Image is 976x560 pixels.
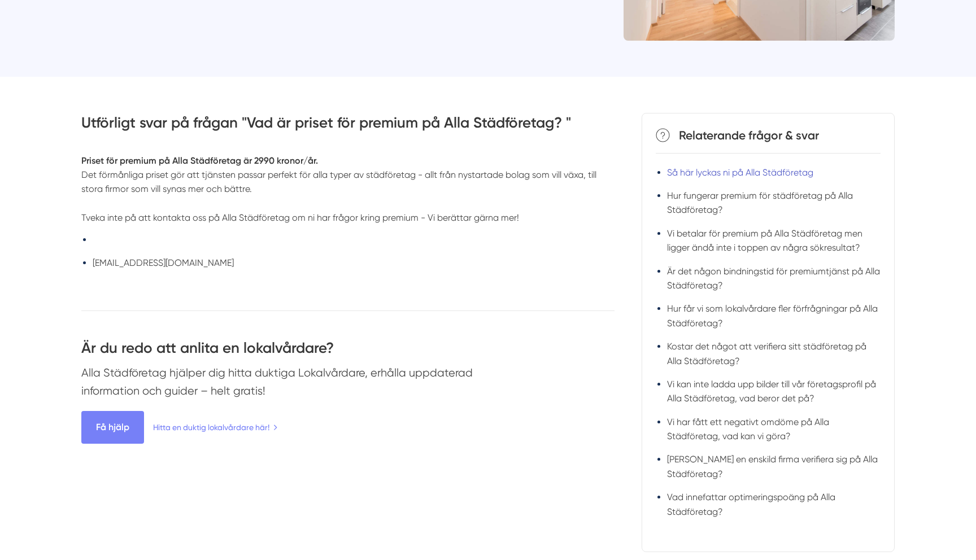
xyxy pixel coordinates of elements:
li: [EMAIL_ADDRESS][DOMAIN_NAME] [93,256,615,270]
h3: Är du redo att anlita en lokalvårdare? [81,338,615,364]
a: Kostar det något att verifiera sitt städföretag på Alla Städföretag? [667,341,866,366]
a: Hitta en duktig lokalvårdare här! [153,421,278,434]
a: Hur fungerar premium för städföretag på Alla Städföretag? [667,190,853,215]
strong: Priset för premium på Alla Städföretag är 2990 kronor/år. [81,155,318,166]
a: Vi har fått ett negativt omdöme på Alla Städföretag, vad kan vi göra? [667,417,829,441]
span: Få hjälp [81,411,144,443]
p: Alla Städföretag hjälper dig hitta duktiga Lokalvårdare, erhålla uppdaterad information och guide... [81,364,615,405]
div: Det förmånliga priset gör att tjänsten passar perfekt för alla typer av städföretag - allt från n... [81,139,615,225]
a: Är det någon bindningstid för premiumtjänst på Alla Städföretag? [667,266,880,291]
h3: Utförligt svar på frågan "Vad är priset för premium på Alla Städföretag? " [81,113,615,139]
h4: Relaterande frågor & svar [679,127,819,143]
a: Hur får vi som lokalvårdare fler förfrågningar på Alla Städföretag? [667,303,878,328]
a: Vad innefattar optimeringspoäng på Alla Städföretag? [667,492,835,517]
a: Vi kan inte ladda upp bilder till vår företagsprofil på Alla Städföretag, vad beror det på? [667,379,876,404]
a: [PERSON_NAME] en enskild firma verifiera sig på Alla Städföretag? [667,454,878,479]
a: Vi betalar för premium på Alla Städföretag men ligger ändå inte i toppen av några sökresultat? [667,228,862,253]
a: Så här lyckas ni på Alla Städföretag [667,167,813,178]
